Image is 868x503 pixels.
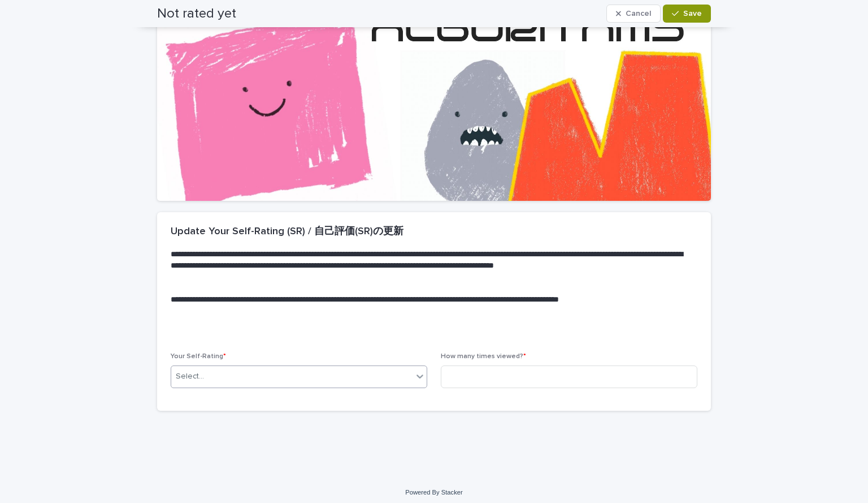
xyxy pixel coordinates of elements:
[663,5,711,23] button: Save
[171,226,403,238] h2: Update Your Self-Rating (SR) / 自己評価(SR)の更新
[606,5,661,23] button: Cancel
[176,371,204,382] div: Select...
[157,6,236,22] h2: Not rated yet
[441,353,526,360] span: How many times viewed?
[626,10,651,18] span: Cancel
[683,10,702,18] span: Save
[171,353,226,360] span: Your Self-Rating
[405,489,462,496] a: Powered By Stacker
